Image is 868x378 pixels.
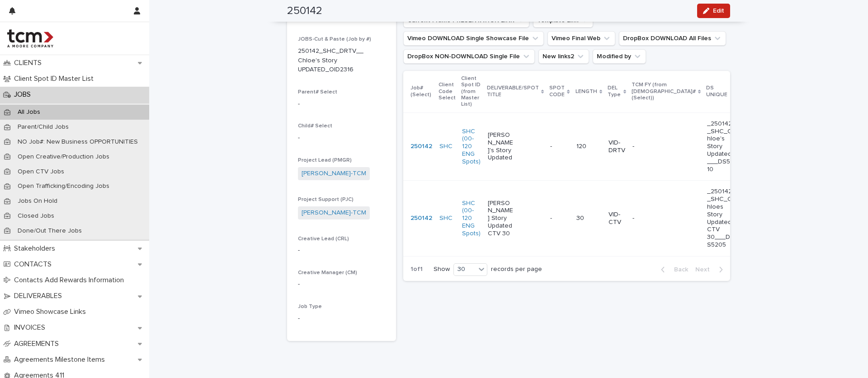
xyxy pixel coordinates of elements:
button: Vimeo Final Web [547,31,615,46]
p: DS UNIQUE [706,83,730,100]
p: Open Trafficking/Encoding Jobs [10,182,117,190]
a: 250142 [410,215,432,222]
button: Vimeo DOWNLOAD Single Showcase File [403,31,544,46]
p: Closed Jobs [10,212,61,220]
p: Agreements Milestone Items [10,355,112,364]
p: CONTACTS [10,260,59,269]
a: [PERSON_NAME]-TCM [302,208,366,218]
p: Contacts Add Rewards Information [10,276,131,285]
p: TCM FY (from [DEMOGRAPHIC_DATA]# (Select)) [632,80,696,103]
div: 30 [454,265,476,274]
p: - [632,215,659,222]
p: Client Spot ID Master List [10,75,101,83]
p: [PERSON_NAME]'s Story Updated [488,131,514,162]
p: Jobs On Hold [10,197,65,205]
p: DELIVERABLE/SPOT TITLE [487,83,539,100]
img: 4hMmSqQkux38exxPVZHQ [7,29,53,47]
a: SHC [439,215,453,222]
button: Back [654,266,692,274]
p: - [550,141,554,150]
button: DropBox DOWNLOAD All Files [619,31,726,46]
p: Stakeholders [10,244,62,253]
p: - [298,280,385,289]
p: Open Creative/Production Jobs [10,153,117,161]
button: New links2 [538,49,589,64]
p: 250142_SHC_DRTV__Chloe's Story UPDATED_OID2316 [298,47,363,75]
a: SHC (00-120 ENG Spots) [462,200,481,238]
p: JOBS [10,90,38,99]
p: - [632,143,659,150]
p: VID-DRTV [609,139,625,154]
p: Show [434,266,450,273]
a: 250142 [410,143,432,150]
p: Job# (Select) [410,83,433,100]
button: Edit [697,4,730,18]
span: Creative Manager (CM) [298,270,357,275]
span: Edit [713,8,724,14]
p: AGREEMENTS [10,340,66,348]
span: Job Type [298,304,322,309]
p: SPOT CODE [549,83,565,100]
span: Child# Select [298,123,332,129]
span: Parent# Select [298,89,337,95]
h2: 250142 [287,5,322,18]
button: Modified by [593,49,646,64]
p: VID-CTV [609,211,625,226]
p: Vimeo Showcase Links [10,308,93,316]
p: 120 [576,143,601,150]
p: All Jobs [10,108,47,116]
p: NO Job#: New Business OPPORTUNITIES [10,138,145,146]
p: INVOICES [10,323,52,332]
p: 30 [576,215,601,222]
p: 1 of 1 [403,258,430,280]
p: Open CTV Jobs [10,168,71,176]
p: - [298,99,385,109]
span: Back [669,266,688,273]
button: Next [692,266,730,274]
p: - [298,314,385,323]
p: - [298,246,385,255]
p: Client Code Select [439,80,456,103]
button: DropBox NON-DOWNLOAD Single File [403,49,535,64]
p: - [550,213,554,222]
p: _250142_SHC_Chloe's Story Updated___DS5110 [707,120,734,173]
span: Project Lead (PMGR) [298,158,352,163]
span: JOBS-Cut & Paste (Job by #) [298,37,371,42]
span: Next [695,266,715,273]
p: DELIVERABLES [10,292,69,300]
p: Done/Out There Jobs [10,227,89,235]
p: _250142_SHC_Chloes Story Updated CTV 30___DS5205 [707,188,734,248]
p: LENGTH [576,87,597,97]
span: Project Support (PJC) [298,197,354,202]
a: SHC [439,143,453,150]
span: Creative Lead (CRL) [298,236,349,242]
p: CLIENTS [10,59,49,67]
p: [PERSON_NAME] Story Updated CTV 30 [488,200,514,238]
p: DEL Type [608,83,621,100]
a: [PERSON_NAME]-TCM [302,169,366,178]
p: Parent/Child Jobs [10,123,76,131]
p: - [298,133,385,143]
p: records per page [491,266,542,273]
p: Client Spot ID (from Master List) [461,74,481,110]
a: SHC (00-120 ENG Spots) [462,128,481,166]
